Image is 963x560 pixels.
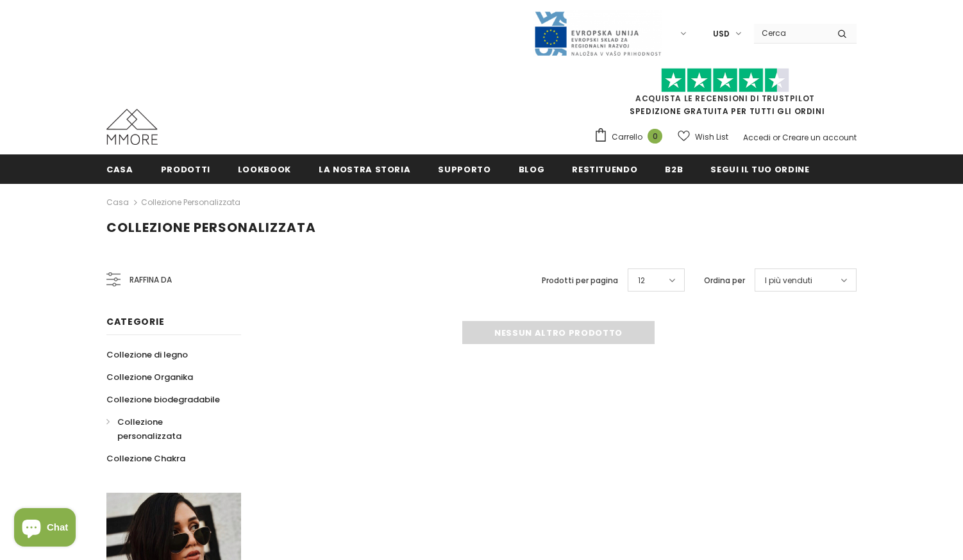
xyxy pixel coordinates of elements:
a: Collezione biodegradabile [106,388,220,411]
a: Collezione di legno [106,343,188,366]
span: Lookbook [238,163,291,176]
span: Segui il tuo ordine [710,163,809,176]
span: Collezione personalizzata [117,416,181,442]
span: USD [713,28,730,40]
span: I più venduti [765,274,812,287]
input: Search Site [754,24,828,42]
span: Collezione biodegradabile [106,393,220,406]
a: Collezione personalizzata [141,197,240,208]
a: Prodotti [161,154,210,183]
a: Segui il tuo ordine [710,154,809,183]
a: Casa [106,154,133,183]
a: La nostra storia [319,154,410,183]
a: Carrello 0 [594,128,669,147]
span: Casa [106,163,133,176]
span: or [773,132,780,143]
span: Wish List [695,131,728,144]
span: B2B [665,163,683,176]
img: Casi MMORE [106,109,158,145]
span: 0 [648,129,662,144]
span: Collezione di legno [106,349,188,361]
span: Collezione Organika [106,371,193,383]
inbox-online-store-chat: Shopify online store chat [10,508,80,550]
a: Blog [519,154,545,183]
span: Restituendo [572,163,637,176]
a: Restituendo [572,154,637,183]
span: Collezione Chakra [106,452,185,465]
span: Collezione personalizzata [106,218,316,236]
img: Javni Razpis [533,10,662,57]
a: Collezione personalizzata [106,411,227,447]
span: Blog [519,163,545,176]
a: supporto [438,154,490,183]
span: Raffina da [130,273,172,287]
span: Carrello [612,131,642,144]
a: Accedi [743,132,771,143]
a: B2B [665,154,683,183]
a: Javni Razpis [533,28,662,38]
span: supporto [438,163,490,176]
a: Casa [106,195,129,210]
a: Creare un account [782,132,857,143]
a: Acquista le recensioni di TrustPilot [635,93,815,104]
span: SPEDIZIONE GRATUITA PER TUTTI GLI ORDINI [594,74,857,117]
span: Categorie [106,315,164,328]
img: Fidati di Pilot Stars [661,68,789,93]
span: La nostra storia [319,163,410,176]
span: Prodotti [161,163,210,176]
label: Prodotti per pagina [542,274,618,287]
span: 12 [638,274,645,287]
a: Collezione Organika [106,366,193,388]
a: Lookbook [238,154,291,183]
a: Collezione Chakra [106,447,185,470]
a: Wish List [678,126,728,148]
label: Ordina per [704,274,745,287]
